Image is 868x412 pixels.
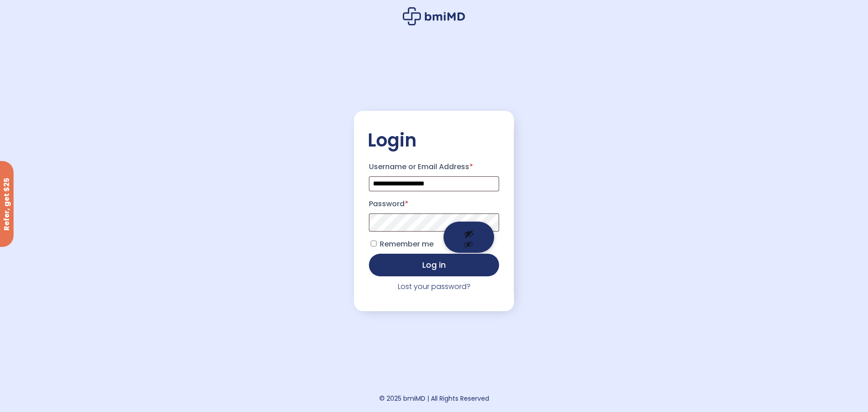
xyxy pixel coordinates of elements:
[443,222,494,253] button: Show password
[369,197,499,211] label: Password
[398,281,471,292] a: Lost your password?
[371,241,377,246] input: Remember me
[379,392,489,405] div: © 2025 bmiMD | All Rights Reserved
[380,239,434,249] span: Remember me
[369,254,499,276] button: Log in
[368,129,500,152] h2: Login
[369,160,499,174] label: Username or Email Address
